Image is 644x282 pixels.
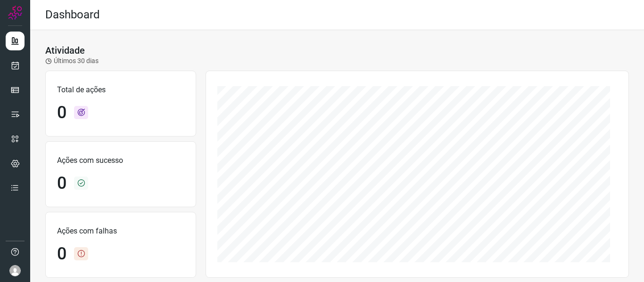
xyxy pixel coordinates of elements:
h2: Dashboard [45,8,100,22]
img: avatar-user-boy.jpg [9,265,21,276]
h1: 0 [57,103,66,123]
h3: Atividade [45,45,85,56]
h1: 0 [57,244,66,264]
p: Ações com sucesso [57,155,184,166]
p: Ações com falhas [57,226,184,237]
img: Logo [8,6,22,20]
p: Últimos 30 dias [45,56,99,66]
p: Total de ações [57,84,184,96]
h1: 0 [57,173,66,193]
